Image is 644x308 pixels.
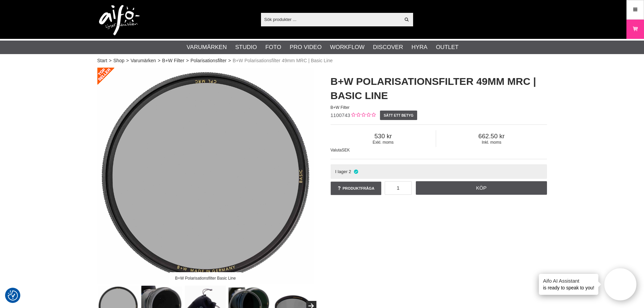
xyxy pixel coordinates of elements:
a: Foto [265,43,281,52]
div: is ready to speak to you! [539,274,598,295]
span: Exkl. moms [331,140,436,145]
a: Shop [113,57,124,64]
img: Revisit consent button [8,290,18,301]
h4: Aifo AI Assistant [543,277,594,284]
span: 530 [331,133,436,140]
a: Workflow [330,43,364,52]
a: Outlet [436,43,458,52]
span: > [186,57,189,64]
span: 2 [349,169,351,174]
span: B+W Filter [331,105,350,110]
span: B+W Polarisationsfilter 49mm MRC | Basic Line [233,57,333,64]
span: > [158,57,160,64]
span: 1100743 [331,112,350,118]
a: Polarisationsfilter [190,57,226,64]
img: B+W Polarisationsfilter Basic Line [97,68,314,284]
span: > [228,57,231,64]
span: Valuta [331,148,342,152]
img: logo.png [99,5,140,35]
span: Inkl. moms [436,140,547,145]
a: B+W Filter [162,57,185,64]
a: Discover [373,43,403,52]
a: Start [97,57,108,64]
a: Produktfråga [331,182,381,195]
a: Köp [416,181,547,195]
span: > [126,57,129,64]
div: B+W Polarisationsfilter Basic Line [169,272,241,284]
a: Pro Video [290,43,321,52]
span: > [109,57,112,64]
div: Kundbetyg: 0 [350,112,376,119]
a: Sätt ett betyg [380,111,418,120]
span: I lager [335,169,348,174]
h1: B+W Polarisationsfilter 49mm MRC | Basic Line [331,74,547,103]
i: I lager [353,169,359,174]
a: Hyra [411,43,427,52]
input: Sök produkter ... [261,14,401,24]
a: Studio [235,43,257,52]
span: 662.50 [436,133,547,140]
a: Varumärken [130,57,156,64]
button: Samtyckesinställningar [8,289,18,302]
a: Varumärken [187,43,227,52]
span: SEK [342,148,350,152]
